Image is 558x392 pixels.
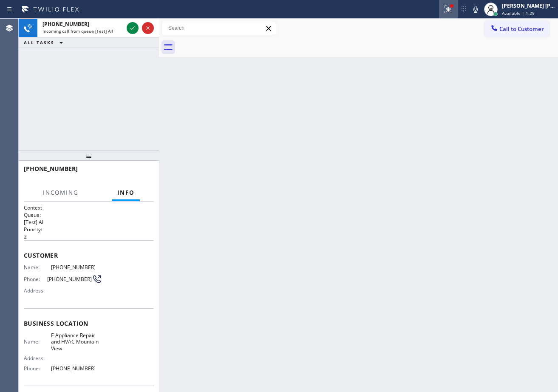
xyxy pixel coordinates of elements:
button: Info [112,185,140,201]
h2: Queue: [24,211,154,219]
span: Address: [24,287,51,294]
span: [PHONE_NUMBER] [24,165,78,173]
span: Phone: [24,365,51,372]
p: [Test] All [24,219,154,226]
span: Incoming call from queue [Test] All [42,28,113,34]
span: Available | 1:29 [502,10,535,16]
h2: Priority: [24,226,154,233]
button: Call to Customer [484,21,550,37]
h1: Context [24,204,154,211]
span: [PHONE_NUMBER] [51,365,102,372]
div: [PERSON_NAME] [PERSON_NAME] Dahil [502,2,555,9]
span: E Appliance Repair and HVAC Mountain View [51,332,102,352]
span: Name: [24,264,51,270]
span: [PHONE_NUMBER] [42,20,89,28]
span: Business location [24,319,154,327]
span: Incoming [43,189,79,196]
input: Search [162,21,276,35]
p: 2 [24,233,154,240]
button: ALL TASKS [19,37,71,48]
span: [PHONE_NUMBER] [47,276,92,282]
button: Incoming [38,185,84,201]
span: [PHONE_NUMBER] [51,264,102,270]
button: Accept [127,22,139,34]
span: Phone: [24,276,47,282]
span: Address: [24,355,51,361]
span: Info [117,189,135,196]
span: ALL TASKS [24,40,54,45]
button: Mute [470,3,482,15]
button: Reject [142,22,154,34]
span: Name: [24,338,51,345]
span: Customer [24,251,154,259]
span: Call to Customer [499,25,544,33]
